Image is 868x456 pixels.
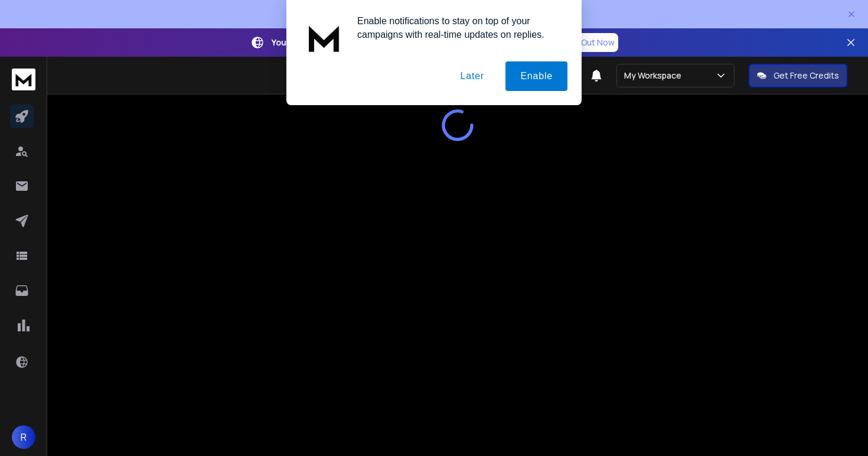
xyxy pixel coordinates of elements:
[12,425,35,449] button: R
[348,14,567,41] div: Enable notifications to stay on top of your campaigns with real-time updates on replies.
[445,61,498,91] button: Later
[301,14,348,61] img: notification icon
[505,61,567,91] button: Enable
